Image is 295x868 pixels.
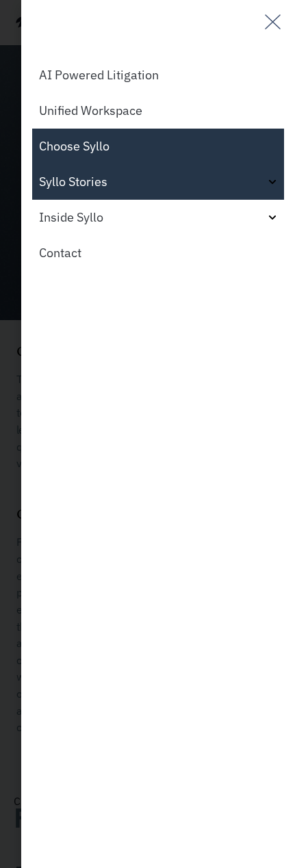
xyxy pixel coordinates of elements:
[32,93,284,129] a: Unified Workspace
[32,129,284,164] a: Choose Syllo
[32,164,284,200] a: Syllo Stories
[32,200,284,235] a: Inside Syllo
[32,57,284,93] a: AI Powered Litigation
[32,235,284,271] a: Contact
